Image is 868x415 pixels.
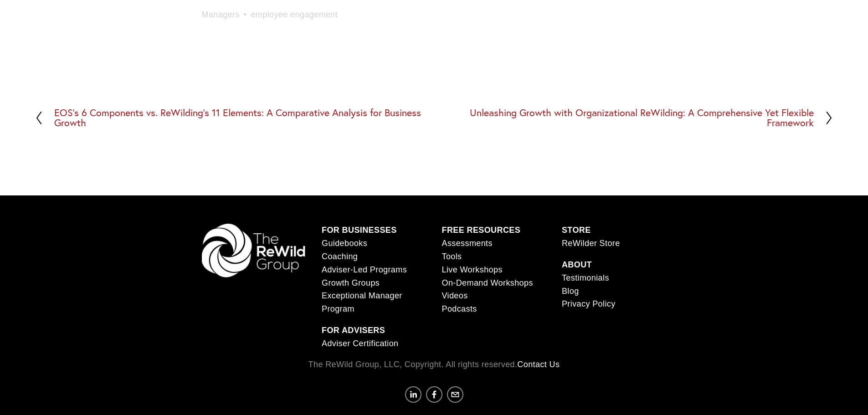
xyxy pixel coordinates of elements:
a: ABOUT [562,258,592,272]
strong: FOR ADVISERS [322,326,385,335]
strong: STORE [562,225,591,235]
span: Growth Groups [322,278,380,287]
a: communicate@rewildgroup.com [447,386,463,403]
a: employee engagement [251,10,338,19]
span: Exceptional Manager Program [322,291,402,313]
a: Testimonials [562,272,609,285]
a: Guidebooks [322,237,367,250]
img: SEOSpace [64,7,73,15]
strong: FREE RESOURCES [442,225,520,235]
a: Need help? [14,53,30,69]
a: Lindsay Hanzlik [405,386,421,403]
p: Plugin is loading... [20,32,117,41]
a: EOS’s 6 Components vs. ReWilding’s 11 Elements: A Comparative Analysis for Business Growth [35,108,434,128]
a: FREE RESOURCES [442,224,520,237]
a: Unleashing Growth with Organizational ReWilding: A Comprehensive Yet Flexible Framework [434,108,833,128]
h2: EOS’s 6 Components vs. ReWilding’s 11 Elements: A Comparative Analysis for Business Growth [54,108,434,128]
a: Managers [202,10,240,19]
a: Coaching [322,250,358,263]
a: Videos [442,289,467,302]
a: Live Workshops [442,263,502,277]
a: Exceptional Manager Program [322,289,426,316]
h2: Unleashing Growth with Organizational ReWilding: A Comprehensive Yet Flexible Framework [434,108,814,128]
a: FOR ADVISERS [322,324,385,337]
a: Growth Groups [322,277,380,290]
p: Get ready! [20,23,117,32]
a: Assessments [442,237,492,250]
img: Rough Water SEO [7,44,130,154]
a: Podcasts [442,302,477,316]
a: STORE [562,224,591,237]
a: Contact Us [517,358,560,371]
a: Blog [562,285,579,298]
a: Privacy Policy [562,297,616,311]
a: FOR BUSINESSES [322,224,397,237]
strong: FOR BUSINESSES [322,225,397,235]
p: The ReWild Group, LLC, Copyright. All rights reserved. [202,358,667,371]
a: Adviser Certification [322,337,398,350]
strong: ABOUT [562,260,592,269]
a: Facebook [426,386,442,403]
a: ReWilder Store [562,237,620,250]
a: Tools [442,250,462,263]
a: Adviser-Led Programs [322,263,407,277]
a: On-Demand Workshops [442,277,533,290]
